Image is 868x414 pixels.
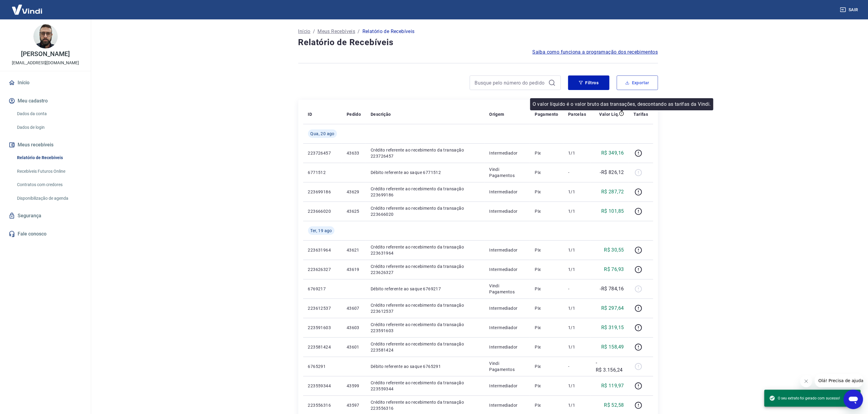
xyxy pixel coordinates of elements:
[347,266,361,272] p: 43619
[617,75,658,90] button: Exportar
[535,189,558,195] p: Pix
[298,28,310,35] a: Início
[815,374,863,387] iframe: Mensagem da empresa
[347,111,361,117] p: Pedido
[535,305,558,311] p: Pix
[535,208,558,214] p: Pix
[475,78,546,87] input: Busque pelo número do pedido
[358,28,360,35] p: /
[371,244,479,256] p: Crédito referente ao recebimento da transação 223631964
[568,286,586,292] p: -
[489,325,525,331] p: Intermediador
[308,286,337,292] p: 6769217
[535,402,558,408] p: Pix
[600,285,624,292] p: -R$ 784,16
[568,150,586,156] p: 1/1
[15,192,84,205] a: Disponibilização de agenda
[489,247,525,253] p: Intermediador
[371,111,391,117] p: Descrição
[371,147,479,159] p: Crédito referente ao recebimento da transação 223726457
[568,402,586,408] p: 1/1
[362,28,415,35] p: Relatório de Recebíveis
[371,399,479,411] p: Crédito referente ao recebimento da transação 223556316
[489,283,525,295] p: Vindi Pagamentos
[308,383,337,389] p: 223559344
[535,286,558,292] p: Pix
[7,76,84,89] a: Início
[535,383,558,389] p: Pix
[33,24,58,48] img: ee41d9d2-f4b4-460d-8c6c-a7a1eabe1ff4.jpeg
[371,186,479,198] p: Crédito referente ao recebimento da transação 223699186
[839,4,861,15] button: Sair
[489,305,525,311] p: Intermediador
[535,363,558,369] p: Pix
[15,152,84,164] a: Relatório de Recebíveis
[535,344,558,350] p: Pix
[371,322,479,334] p: Crédito referente ao recebimento da transação 223591603
[568,208,586,214] p: 1/1
[489,189,525,195] p: Intermediador
[308,208,337,214] p: 223666020
[21,51,70,57] p: [PERSON_NAME]
[800,375,812,387] iframe: Fechar mensagem
[347,325,361,331] p: 43603
[489,166,525,179] p: Vindi Pagamentos
[599,111,619,117] p: Valor Líq.
[308,150,337,156] p: 223726457
[568,266,586,272] p: 1/1
[298,36,658,48] h4: Relatório de Recebíveis
[7,0,47,19] img: Vindi
[600,169,624,176] p: -R$ 826,12
[489,360,525,372] p: Vindi Pagamentos
[535,266,558,272] p: Pix
[535,325,558,331] p: Pix
[7,227,84,241] a: Fale conosco
[568,75,609,90] button: Filtros
[371,302,479,314] p: Crédito referente ao recebimento da transação 223612537
[568,111,586,117] p: Parcelas
[4,4,51,9] span: Olá! Precisa de ajuda?
[601,149,624,157] p: R$ 349,16
[371,286,479,292] p: Débito referente ao saque 6769217
[568,169,586,175] p: -
[317,28,355,35] p: Meus Recebíveis
[533,48,658,56] a: Saiba como funciona a programação dos recebimentos
[347,150,361,156] p: 43633
[604,402,624,409] p: R$ 52,58
[7,209,84,222] a: Segurança
[601,382,624,389] p: R$ 119,97
[313,28,315,35] p: /
[568,305,586,311] p: 1/1
[15,179,84,191] a: Contratos com credores
[347,189,361,195] p: 43629
[7,138,84,152] button: Meus recebíveis
[15,108,84,120] a: Dados da conta
[308,325,337,331] p: 223591603
[601,208,624,215] p: R$ 101,85
[568,247,586,253] p: 1/1
[310,228,332,234] span: Ter, 19 ago
[347,247,361,253] p: 43621
[308,305,337,311] p: 223612537
[535,247,558,253] p: Pix
[347,208,361,214] p: 43625
[533,101,711,108] p: O valor líquido é o valor bruto das transações, descontando as tarifas da Vindi.
[535,150,558,156] p: Pix
[15,121,84,134] a: Dados de login
[347,402,361,408] p: 43597
[489,150,525,156] p: Intermediador
[7,94,84,108] button: Meu cadastro
[568,189,586,195] p: 1/1
[308,363,337,369] p: 6765291
[604,266,624,273] p: R$ 76,93
[489,402,525,408] p: Intermediador
[310,131,335,137] span: Qua, 20 ago
[489,111,504,117] p: Origem
[371,341,479,353] p: Crédito referente ao recebimento da transação 223581424
[347,383,361,389] p: 43599
[371,363,479,369] p: Débito referente ao saque 6765291
[601,188,624,195] p: R$ 287,72
[844,390,863,409] iframe: Botão para abrir a janela de mensagens
[347,344,361,350] p: 43601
